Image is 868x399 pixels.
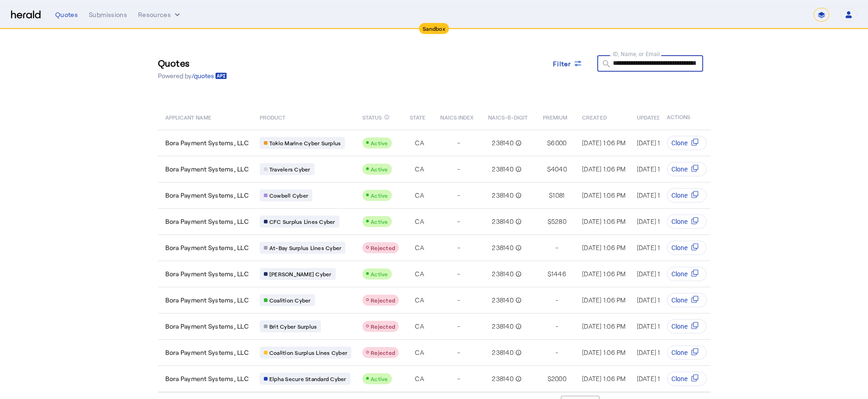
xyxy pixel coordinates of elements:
span: - [555,348,558,357]
table: Table view of all quotes submitted by your platform [158,104,856,393]
span: Bora Payment Systems, LLC [165,243,249,252]
span: Clone [671,348,687,357]
span: [PERSON_NAME] Cyber [269,270,332,278]
span: Bora Payment Systems, LLC [165,348,249,357]
span: CFC Surplus Lines Cyber [269,218,335,225]
span: Active [371,140,388,146]
span: [DATE] 1:06 PM [582,348,626,356]
span: 238140 [492,296,513,305]
span: 238140 [492,322,513,331]
span: At-Bay Surplus Lines Cyber [269,244,342,251]
span: [DATE] 1:06 PM [582,217,626,225]
span: Bora Payment Systems, LLC [165,191,249,200]
span: Cowbell Cyber [269,192,308,199]
mat-icon: info_outline [513,322,522,331]
span: - [457,296,460,305]
button: Clone [667,345,707,360]
div: Quotes [55,10,78,19]
span: UPDATED [637,112,661,121]
img: Herald Logo [11,11,41,19]
span: [DATE] 1:06 PM [582,165,626,173]
span: Bora Payment Systems, LLC [165,217,249,226]
button: Clone [667,319,707,334]
span: Active [371,166,388,172]
span: Bora Payment Systems, LLC [165,269,249,279]
span: Clone [671,374,687,383]
span: Bora Payment Systems, LLC [165,165,249,174]
span: Travelers Cyber [269,165,310,173]
span: Clone [671,322,687,331]
p: Powered by [158,71,227,80]
span: 238140 [492,217,513,226]
span: Elpha Secure Standard Cyber [269,375,346,382]
mat-icon: info_outline [513,348,522,357]
span: Clone [671,165,687,174]
span: CA [415,322,424,331]
div: Submissions [89,10,127,19]
span: Bora Payment Systems, LLC [165,296,249,305]
span: $ [549,191,553,200]
span: [DATE] 1:11 PM [637,139,677,147]
span: [DATE] 1:06 PM [582,375,626,382]
span: 238140 [492,165,513,174]
span: STATUS [362,112,382,121]
span: Rejected [371,245,395,251]
span: [DATE] 1:06 PM [582,139,626,147]
span: - [457,322,460,331]
span: Bora Payment Systems, LLC [165,322,249,331]
button: Clone [667,188,707,203]
span: Clone [671,243,687,252]
span: Coalition Surplus Lines Cyber [269,349,347,356]
mat-icon: info_outline [513,191,522,200]
span: CA [415,217,424,226]
th: ACTIONS [659,104,711,130]
span: [DATE] 1:08 PM [637,165,680,173]
span: PREMIUM [543,112,568,121]
span: Clone [671,138,687,148]
span: 2000 [551,374,566,383]
span: [DATE] 1:06 PM [582,244,626,251]
span: Active [371,376,388,382]
mat-label: ID, Name, or Email [613,51,660,57]
span: STATE [410,112,425,121]
span: $ [548,217,551,226]
span: PRODUCT [260,112,286,121]
span: - [555,243,558,252]
span: 238140 [492,138,513,148]
mat-icon: info_outline [513,296,522,305]
span: - [457,374,460,383]
mat-icon: search [597,59,613,70]
span: Active [371,192,388,199]
span: $ [547,165,551,174]
span: CA [415,374,424,383]
span: - [457,191,460,200]
span: [DATE] 1:06 PM [582,191,626,199]
span: Bora Payment Systems, LLC [165,374,249,383]
span: 238140 [492,348,513,357]
span: - [555,296,558,305]
span: APPLICANT NAME [165,112,211,121]
button: Clone [667,214,707,229]
span: 5280 [551,217,566,226]
button: Clone [667,267,707,281]
span: 238140 [492,374,513,383]
span: CREATED [582,112,607,121]
span: CA [415,165,424,174]
span: 238140 [492,269,513,279]
span: - [555,322,558,331]
span: NAICS INDEX [440,112,473,121]
span: [DATE] 1:06 PM [637,244,681,251]
h3: Quotes [158,57,227,69]
span: 238140 [492,243,513,252]
span: [DATE] 1:07 PM [637,375,680,382]
span: CA [415,296,424,305]
span: [DATE] 1:06 PM [637,322,681,330]
span: - [457,243,460,252]
span: Clone [671,217,687,226]
span: 1081 [553,191,565,200]
mat-icon: info_outline [513,217,522,226]
mat-icon: info_outline [513,165,522,174]
span: [DATE] 1:07 PM [637,191,680,199]
span: [DATE] 1:10 PM [637,270,679,278]
span: - [457,348,460,357]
